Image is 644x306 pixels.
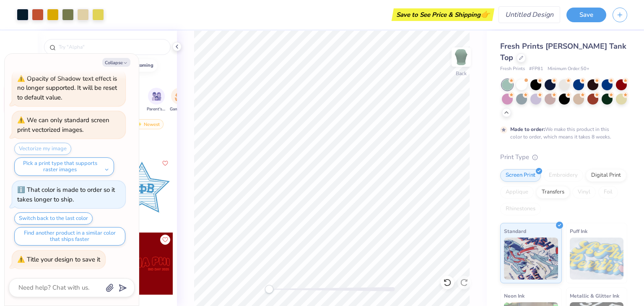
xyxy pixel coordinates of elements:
[17,186,115,204] div: That color is made to order so it takes longer to ship.
[586,169,626,182] div: Digital Print
[500,65,525,73] span: Fresh Prints
[500,186,534,199] div: Applique
[570,227,587,235] span: Puff Ink
[102,58,130,67] button: Collapse
[504,238,558,280] img: Standard
[147,88,166,112] button: filter button
[504,291,525,300] span: Neon Ink
[17,74,120,102] div: Opacity of Shadow text effect is no longer supported. It will be reset to default value.
[170,88,189,112] button: filter button
[500,169,541,182] div: Screen Print
[480,9,490,19] span: 👉
[499,6,560,23] input: Untitled Design
[132,119,164,129] div: Newest
[500,41,626,63] span: Fresh Prints [PERSON_NAME] Tank Top
[456,70,467,77] div: Back
[147,106,166,112] span: Parent's Weekend
[510,126,613,141] div: We make this product in this color to order, which means it takes 8 weeks.
[160,158,170,168] button: Like
[500,203,541,215] div: Rhinestones
[394,8,492,21] div: Save to See Price & Shipping
[58,43,165,51] input: Try "Alpha"
[570,238,624,280] img: Puff Ink
[17,116,109,134] div: We can only standard screen print vectorized images.
[152,92,161,101] img: Parent's Weekend Image
[265,285,273,293] div: Accessibility label
[536,186,570,199] div: Transfers
[543,169,583,182] div: Embroidery
[14,227,125,246] button: Find another product in a similar color that ships faster
[548,65,589,73] span: Minimum Order: 50 +
[510,126,545,133] strong: Made to order:
[570,291,619,300] span: Metallic & Glitter Ink
[453,49,470,65] img: Back
[504,227,526,235] span: Standard
[147,88,166,112] div: filter for Parent's Weekend
[27,255,100,264] div: Title your design to save it
[160,235,170,245] button: Like
[572,186,596,199] div: Vinyl
[170,106,189,112] span: Game Day
[500,152,627,162] div: Print Type
[529,65,543,73] span: # FP81
[14,157,114,176] button: Pick a print type that supports raster images
[14,212,93,225] button: Switch back to the last color
[170,88,189,112] div: filter for Game Day
[175,92,184,101] img: Game Day Image
[566,8,606,22] button: Save
[598,186,618,199] div: Foil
